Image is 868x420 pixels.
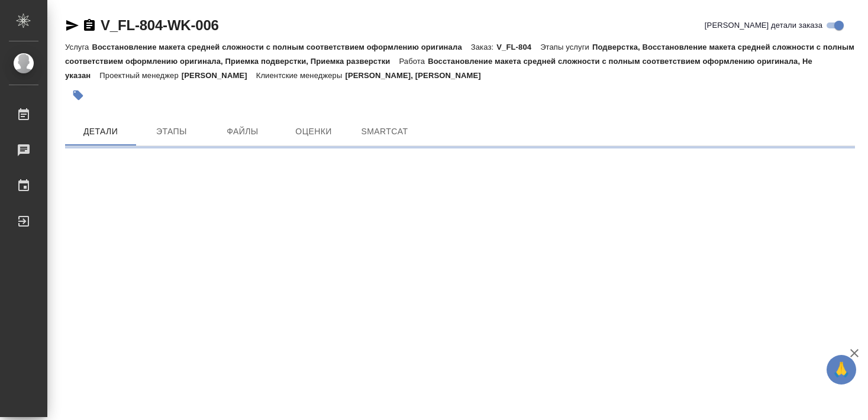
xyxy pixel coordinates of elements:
[399,57,428,66] p: Работа
[496,43,540,51] p: V_FL-804
[143,124,200,139] span: Этапы
[82,18,96,33] button: Скопировать ссылку
[356,124,413,139] span: SmartCat
[99,71,181,80] p: Проектный менеджер
[65,18,79,33] button: Скопировать ссылку для ЯМессенджера
[65,43,92,51] p: Услуга
[540,43,592,51] p: Этапы услуги
[65,82,91,108] button: Добавить тэг
[285,124,342,139] span: Оценки
[214,124,271,139] span: Файлы
[182,71,256,80] p: [PERSON_NAME]
[72,124,129,139] span: Детали
[101,17,219,33] a: V_FL-804-WK-006
[827,355,856,385] button: 🙏
[831,357,851,382] span: 🙏
[471,43,496,51] p: Заказ:
[345,71,489,80] p: [PERSON_NAME], [PERSON_NAME]
[705,20,822,31] span: [PERSON_NAME] детали заказа
[65,57,812,80] p: Восстановление макета средней сложности с полным соответствием оформлению оригинала, Не указан
[92,43,470,51] p: Восстановление макета средней сложности с полным соответствием оформлению оригинала
[256,71,346,80] p: Клиентские менеджеры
